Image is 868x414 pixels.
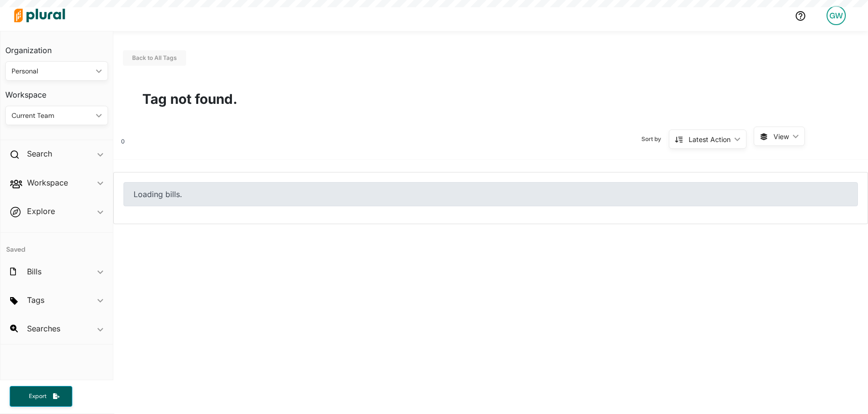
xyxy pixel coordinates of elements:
h2: Workspace [27,177,68,188]
div: Loading bills. [123,182,858,206]
h2: Tags [27,295,44,305]
h1: Tag not found. [142,89,839,109]
div: 0 [113,127,125,152]
div: Personal [12,66,92,76]
div: Current Team [12,111,92,121]
button: Export [10,386,72,407]
h3: Workspace [5,81,108,102]
h2: Bills [27,266,41,277]
a: GW [819,2,854,29]
span: View [773,131,789,142]
a: Back to All Tags [132,54,177,61]
h3: Organization [5,36,108,57]
span: Sort by [641,135,669,143]
div: GW [827,6,846,25]
h4: Saved [0,233,113,257]
h2: Explore [27,206,55,216]
h2: Search [27,148,52,159]
span: Export [22,392,53,400]
div: Latest Action [689,134,731,144]
button: Back to All Tags [123,50,186,66]
h2: Searches [27,323,60,334]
